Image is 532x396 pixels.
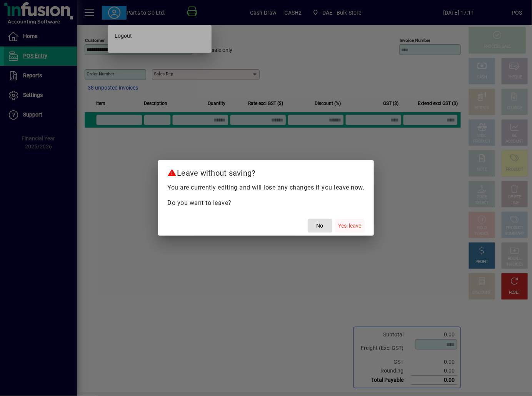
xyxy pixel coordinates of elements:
span: No [317,222,324,230]
span: Yes, leave [339,222,362,230]
p: Do you want to leave? [167,198,365,208]
button: No [308,219,332,233]
p: You are currently editing and will lose any changes if you leave now. [167,183,365,192]
button: Yes, leave [335,219,365,233]
h2: Leave without saving? [158,160,374,183]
